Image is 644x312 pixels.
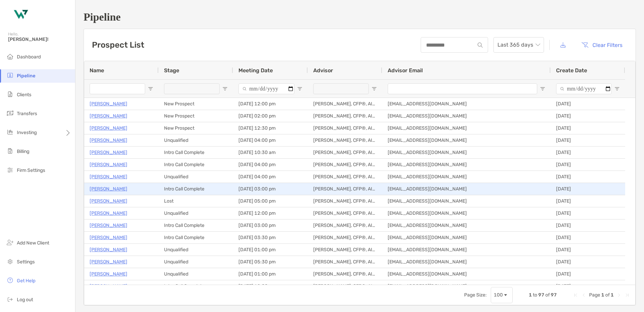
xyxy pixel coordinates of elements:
img: pipeline icon [6,71,14,79]
div: [EMAIL_ADDRESS][DOMAIN_NAME] [382,219,551,231]
div: Unqualified [159,244,233,256]
div: Unqualified [159,207,233,219]
span: Investing [17,130,37,135]
span: 1 [611,292,614,298]
div: [DATE] 04:00 pm [233,171,308,183]
div: Intro Call Complete [159,232,233,243]
div: [DATE] [551,171,625,183]
div: [EMAIL_ADDRESS][DOMAIN_NAME] [382,268,551,280]
div: [PERSON_NAME], CFP®, AIF®, CPFA [308,98,382,110]
div: [DATE] [551,268,625,280]
p: [PERSON_NAME] [90,100,127,108]
div: [DATE] 03:30 pm [233,232,308,243]
img: get-help icon [6,276,14,284]
div: Intro Call Complete [159,183,233,195]
img: logout icon [6,295,14,303]
span: of [605,292,610,298]
h1: Pipeline [84,11,636,23]
div: Intro Call Complete [159,280,233,292]
div: [DATE] 05:30 pm [233,256,308,268]
div: [DATE] [551,134,625,146]
div: [EMAIL_ADDRESS][DOMAIN_NAME] [382,183,551,195]
a: [PERSON_NAME] [90,185,127,193]
div: [DATE] [551,195,625,207]
div: [EMAIL_ADDRESS][DOMAIN_NAME] [382,232,551,243]
img: Zoe Logo [8,3,32,27]
button: Open Filter Menu [148,86,153,92]
button: Clear Filters [576,37,627,52]
button: Open Filter Menu [540,86,545,92]
a: [PERSON_NAME] [90,197,127,205]
div: First Page [573,292,578,298]
span: Name [90,67,104,74]
div: [DATE] 03:00 pm [233,183,308,195]
img: investing icon [6,128,14,136]
span: Meeting Date [238,67,273,74]
span: Settings [17,259,35,265]
span: Advisor Email [388,67,423,74]
img: add_new_client icon [6,238,14,246]
a: [PERSON_NAME] [90,282,127,290]
div: [EMAIL_ADDRESS][DOMAIN_NAME] [382,256,551,268]
button: Open Filter Menu [297,86,302,92]
p: [PERSON_NAME] [90,112,127,120]
span: Add New Client [17,240,49,246]
div: [PERSON_NAME], CFP®, AIF®, CRPC [308,159,382,171]
a: [PERSON_NAME] [90,124,127,132]
div: [DATE] [551,98,625,110]
a: [PERSON_NAME] [90,270,127,278]
p: [PERSON_NAME] [90,173,127,181]
a: [PERSON_NAME] [90,209,127,217]
div: [DATE] 02:00 pm [233,110,308,122]
div: [PERSON_NAME], CFP®, AIF®, CRPC [308,110,382,122]
div: [PERSON_NAME], CFP®, AIF®, CRPC [308,219,382,231]
h3: Prospect List [92,40,144,50]
button: Open Filter Menu [372,86,377,92]
div: [PERSON_NAME], CFP®, AIF®, CPFA [308,134,382,146]
div: [PERSON_NAME], CFP®, AIF®, CPFA [308,256,382,268]
div: [DATE] 12:30 pm [233,122,308,134]
div: [DATE] 12:00 am [233,280,308,292]
div: New Prospect [159,122,233,134]
span: Pipeline [17,73,35,79]
div: New Prospect [159,110,233,122]
div: [EMAIL_ADDRESS][DOMAIN_NAME] [382,159,551,171]
span: Firm Settings [17,167,45,173]
div: [DATE] [551,159,625,171]
p: [PERSON_NAME] [90,258,127,266]
span: Dashboard [17,54,41,60]
div: [EMAIL_ADDRESS][DOMAIN_NAME] [382,207,551,219]
p: [PERSON_NAME] [90,245,127,254]
div: [EMAIL_ADDRESS][DOMAIN_NAME] [382,134,551,146]
div: Last Page [624,292,630,298]
div: 100 [494,292,503,298]
span: Clients [17,92,31,98]
div: [DATE] [551,232,625,243]
p: [PERSON_NAME] [90,233,127,242]
div: [EMAIL_ADDRESS][DOMAIN_NAME] [382,98,551,110]
span: Get Help [17,278,35,284]
input: Meeting Date Filter Input [238,83,294,94]
div: [DATE] 04:00 pm [233,159,308,171]
div: Previous Page [581,292,586,298]
div: [DATE] [551,280,625,292]
a: [PERSON_NAME] [90,136,127,145]
div: Intro Call Complete [159,147,233,158]
span: Advisor [313,67,333,74]
div: Unqualified [159,256,233,268]
a: [PERSON_NAME] [90,148,127,157]
div: [PERSON_NAME], CFP®, AIF®, CPFA [308,171,382,183]
span: Page [589,292,600,298]
a: [PERSON_NAME] [90,221,127,230]
div: Unqualified [159,268,233,280]
div: [PERSON_NAME], CFP®, AIF®, CPFA [308,244,382,256]
img: firm-settings icon [6,166,14,174]
div: [DATE] 12:00 pm [233,207,308,219]
span: of [545,292,550,298]
span: Billing [17,149,29,154]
